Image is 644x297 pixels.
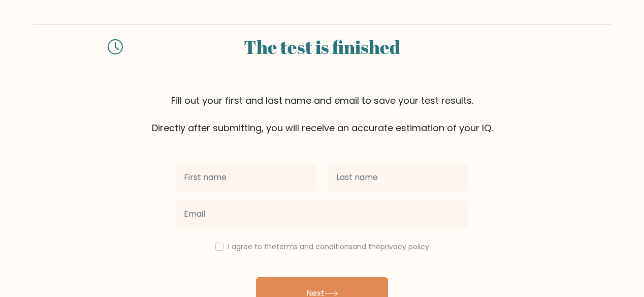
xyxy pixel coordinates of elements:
a: privacy policy [380,242,429,252]
label: I agree to the and the [228,242,429,252]
a: terms and conditions [276,242,352,252]
input: Last name [328,163,468,192]
div: The test is finished [135,33,509,61]
input: Email [176,200,468,228]
div: Fill out your first and last name and email to save your test results. Directly after submitting,... [33,94,611,135]
input: First name [176,163,316,192]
